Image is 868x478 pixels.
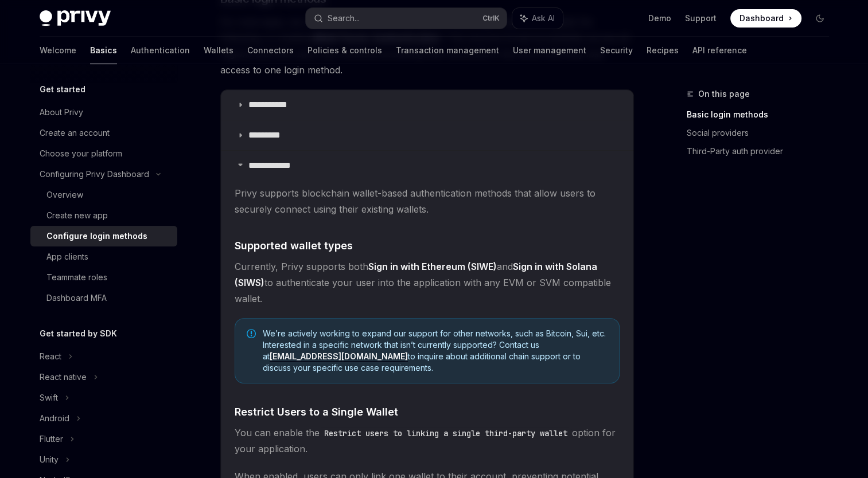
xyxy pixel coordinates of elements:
a: Welcome [40,37,76,64]
div: Teammate roles [46,271,107,284]
a: Security [600,37,633,64]
span: Ask AI [532,13,555,24]
div: App clients [46,250,88,264]
a: Recipes [647,37,679,64]
div: Unity [40,453,59,467]
div: Search... [328,11,360,25]
button: Ask AI [512,8,563,29]
a: Create new app [30,205,177,226]
a: Basic login methods [687,105,838,124]
div: About Privy [40,105,83,119]
a: Create an account [30,123,177,143]
a: Overview [30,185,177,205]
a: API reference [692,37,747,64]
div: Configuring Privy Dashboard [40,167,149,181]
a: Teammate roles [30,267,177,288]
span: Privy supports blockchain wallet-based authentication methods that allow users to securely connec... [235,185,620,217]
div: Choose your platform [40,147,122,160]
strong: Sign in with Ethereum (SIWE) [368,261,497,272]
a: Authentication [131,37,190,64]
a: Connectors [247,37,294,64]
div: Configure login methods [46,229,147,243]
span: We’re actively working to expand our support for other networks, such as Bitcoin, Sui, etc. Inter... [263,328,608,374]
a: Policies & controls [308,37,382,64]
div: Swift [40,391,58,405]
a: Social providers [687,124,838,142]
div: Overview [46,188,83,202]
div: Create new app [46,209,108,222]
div: React native [40,370,87,384]
span: Restrict Users to a Single Wallet [235,404,398,420]
a: Configure login methods [30,226,177,246]
button: Search...CtrlK [306,8,507,29]
a: App clients [30,246,177,267]
button: Toggle dark mode [811,9,829,28]
a: Support [685,13,717,24]
svg: Note [247,329,256,338]
h5: Get started by SDK [40,327,117,340]
span: Ctrl K [482,14,500,23]
a: Choose your platform [30,143,177,164]
a: [EMAIL_ADDRESS][DOMAIN_NAME] [270,351,408,362]
a: Dashboard [730,9,801,28]
h5: Get started [40,83,85,96]
span: Dashboard [739,13,784,24]
code: Restrict users to linking a single third-party wallet [320,427,572,440]
img: dark logo [40,10,111,26]
a: About Privy [30,102,177,123]
div: Create an account [40,126,110,140]
span: On this page [698,87,750,101]
span: Currently, Privy supports both and to authenticate your user into the application with any EVM or... [235,258,620,307]
a: Transaction management [396,37,499,64]
span: You can enable the option for your application. [235,425,620,457]
a: Dashboard MFA [30,288,177,308]
a: Third-Party auth provider [687,142,838,160]
a: User management [513,37,586,64]
span: Supported wallet types [235,238,353,253]
a: Wallets [204,37,233,64]
div: Android [40,412,69,425]
a: Basics [90,37,117,64]
div: React [40,350,61,363]
a: Demo [648,13,671,24]
div: Flutter [40,432,63,446]
div: Dashboard MFA [46,291,107,305]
